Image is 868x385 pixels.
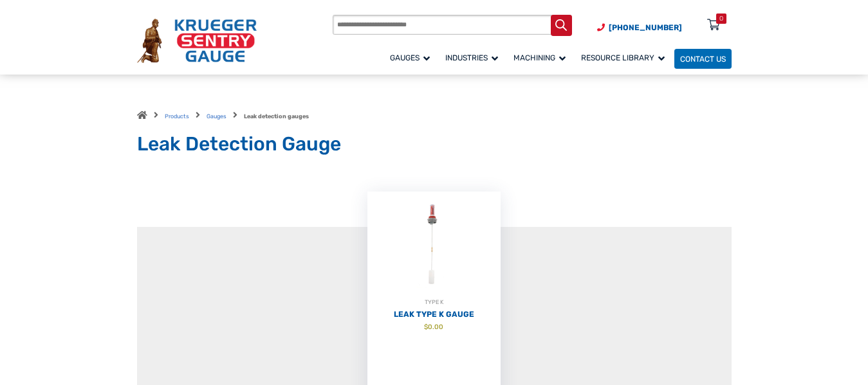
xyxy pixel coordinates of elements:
[680,55,726,64] span: Contact Us
[390,53,430,62] span: Gauges
[137,19,257,63] img: Krueger Sentry Gauge
[424,323,428,331] span: $
[384,47,439,69] a: Gauges
[367,298,501,307] div: TYPE K
[165,113,189,120] a: Products
[424,323,443,331] bdi: 0.00
[597,22,682,33] a: Phone Number (920) 434-8860
[207,113,226,120] a: Gauges
[439,47,508,69] a: Industries
[609,23,682,32] span: [PHONE_NUMBER]
[719,13,723,24] div: 0
[137,132,732,157] h1: Leak Detection Gauge
[575,47,674,69] a: Resource Library
[367,310,501,319] h2: Leak Type K Gauge
[674,49,732,69] a: Contact Us
[581,53,665,62] span: Resource Library
[508,47,575,69] a: Machining
[513,53,566,62] span: Machining
[445,53,498,62] span: Industries
[367,192,501,298] img: Leak Detection Gauge
[244,113,309,120] strong: Leak detection gauges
